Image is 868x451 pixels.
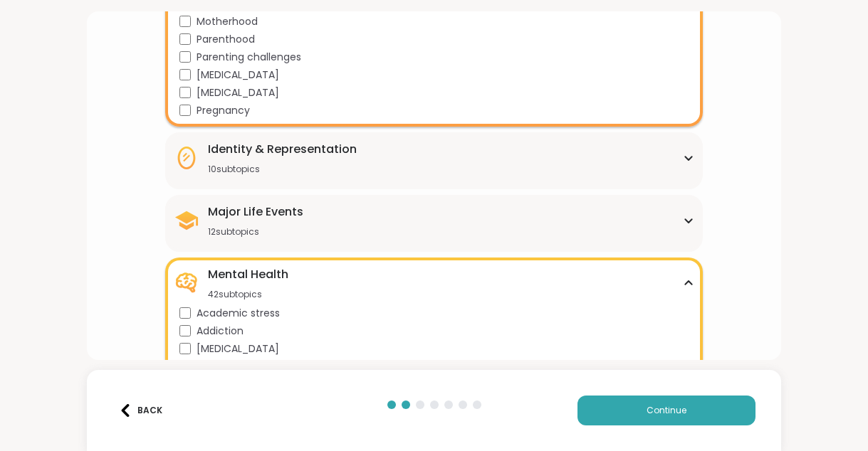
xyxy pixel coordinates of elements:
span: Motherhood [197,14,258,29]
span: [MEDICAL_DATA] [197,85,279,100]
span: Addiction [197,324,244,339]
div: Mental Health [208,266,288,283]
span: Aging [197,359,224,374]
span: Continue [647,404,686,417]
div: Identity & Representation [208,141,357,158]
span: Academic stress [197,306,280,321]
span: [MEDICAL_DATA] [197,68,279,83]
span: Parenthood [197,32,255,47]
div: 10 subtopics [208,164,357,175]
div: 42 subtopics [208,289,288,300]
button: Back [113,396,169,425]
div: 12 subtopics [208,226,303,238]
button: Continue [577,396,755,425]
div: Back [119,404,162,417]
span: Pregnancy [197,103,250,118]
span: Parenting challenges [197,50,301,65]
span: [MEDICAL_DATA] [197,341,279,356]
div: Major Life Events [208,203,303,221]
